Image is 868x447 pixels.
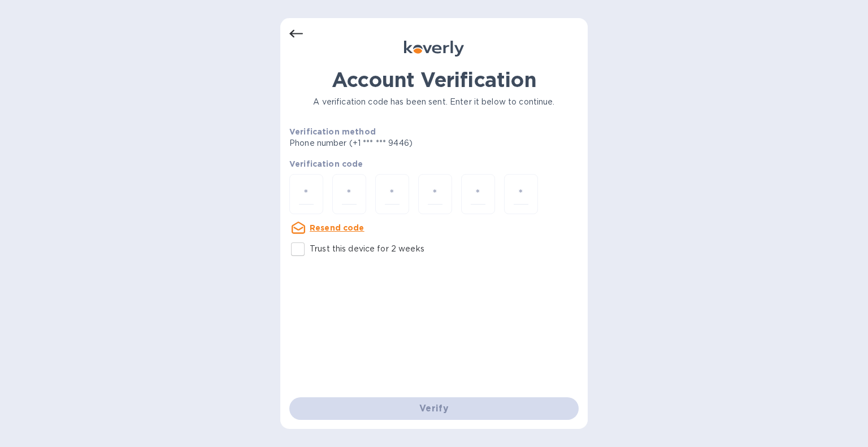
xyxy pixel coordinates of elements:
[310,243,424,255] p: Trust this device for 2 weeks
[289,137,499,149] p: Phone number (+1 *** *** 9446)
[289,96,579,108] p: A verification code has been sent. Enter it below to continue.
[289,127,376,136] b: Verification method
[289,158,579,170] p: Verification code
[310,223,364,232] u: Resend code
[289,68,579,92] h1: Account Verification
